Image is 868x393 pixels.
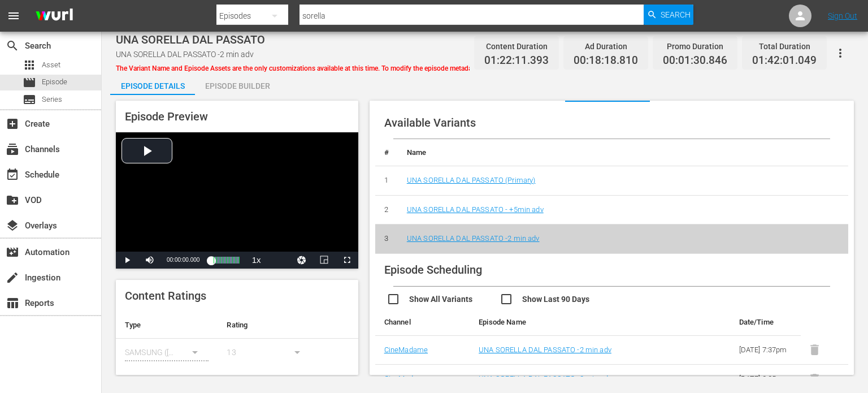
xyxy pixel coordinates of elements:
th: Rating [218,312,319,339]
span: VOD [6,193,19,207]
td: 2 [375,195,398,224]
span: Asset [42,59,60,71]
button: Picture-in-Picture [313,252,336,269]
span: 01:22:11.393 [484,54,549,67]
span: 00:00:00.000 [167,257,199,263]
th: # [375,139,398,166]
span: 01:42:01.049 [752,54,817,67]
button: Play [116,252,138,269]
div: Promo Duration [663,38,727,54]
th: Type [116,312,218,339]
div: Content Duration [484,38,549,54]
div: SAMSUNG ([GEOGRAPHIC_DATA] (the Republic of)) [125,336,209,368]
td: [DATE] 7:37pm [730,335,801,365]
a: UNA SORELLA DAL PASSATO -2 min adv [479,374,611,383]
div: Ad Duration [574,38,638,54]
a: UNA SORELLA DAL PASSATO (Primary) [407,176,536,184]
span: Channels [6,142,19,156]
th: Channel [375,309,470,336]
a: UNA SORELLA DAL PASSATO -2 min adv [479,346,611,354]
button: Episode Builder [195,72,280,95]
img: ans4CAIJ8jUAAAAAAAAAAAAAAAAAAAAAAAAgQb4GAAAAAAAAAAAAAAAAAAAAAAAAJMjXAAAAAAAAAAAAAAAAAAAAAAAAgAT5G... [27,3,81,29]
th: Date/Time [730,309,801,336]
span: Episode Scheduling [384,263,482,277]
span: Available Variants [384,116,476,129]
th: Episode Name [470,309,683,336]
a: Sign Out [828,11,857,20]
span: Create [6,117,19,131]
span: Ingestion [6,271,19,284]
div: 13 [227,336,310,368]
span: menu [7,9,20,23]
div: Total Duration [752,38,817,54]
span: Search [6,39,19,53]
span: UNA SORELLA DAL PASSATO -2 min adv [116,50,254,59]
a: CineMadame [384,374,428,383]
span: Overlays [6,219,19,232]
th: Name [398,139,848,166]
span: UNA SORELLA DAL PASSATO [116,33,265,46]
a: UNA SORELLA DAL PASSATO - +5min adv [407,205,544,214]
span: Reports [6,296,19,310]
button: Playback Rate [245,252,268,269]
span: The Variant Name and Episode Assets are the only customizations available at this time. To modify... [116,64,579,72]
td: 3 [375,224,398,254]
button: Episode Details [110,72,195,95]
span: Asset [23,58,36,72]
button: Mute [138,252,161,269]
td: 1 [375,166,398,196]
button: Fullscreen [336,252,358,269]
span: Series [23,93,36,106]
button: Search [644,5,693,25]
div: Progress Bar [211,257,239,264]
span: Search [661,5,691,25]
span: Series [42,94,62,105]
span: 00:01:30.846 [663,54,727,67]
span: 00:18:18.810 [574,54,638,67]
span: Automation [6,245,19,259]
button: Jump To Time [290,252,313,269]
a: CineMadame [384,346,428,354]
table: simple table [116,312,358,374]
a: UNA SORELLA DAL PASSATO -2 min adv [407,234,540,243]
span: Schedule [6,168,19,182]
div: Video Player [116,132,358,269]
span: Content Ratings [125,289,206,303]
span: Episode [23,76,36,89]
span: Episode [42,76,67,88]
div: Episode Builder [195,72,280,100]
span: Episode Preview [125,110,208,123]
div: Episode Details [110,72,195,100]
